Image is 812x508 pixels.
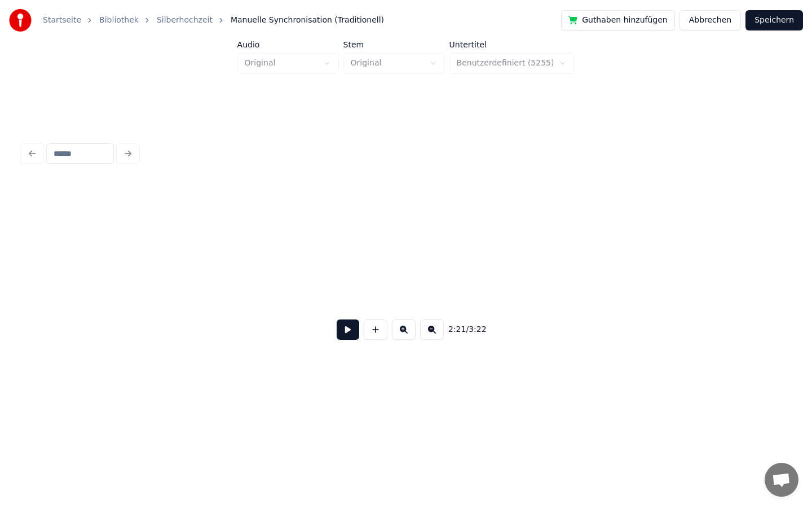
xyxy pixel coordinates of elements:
[9,9,32,32] img: youka
[765,463,798,497] div: Chat öffnen
[43,15,384,26] nav: breadcrumb
[449,41,575,49] label: Untertitel
[745,10,803,30] button: Speichern
[231,15,384,26] span: Manuelle Synchronisation (Traditionell)
[237,41,339,49] label: Audio
[448,324,475,335] div: /
[43,15,81,26] a: Startseite
[157,15,213,26] a: Silberhochzeit
[448,324,466,335] span: 2:21
[99,15,139,26] a: Bibliothek
[561,10,675,30] button: Guthaben hinzufügen
[679,10,741,30] button: Abbrechen
[469,324,486,335] span: 3:22
[343,41,445,49] label: Stem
